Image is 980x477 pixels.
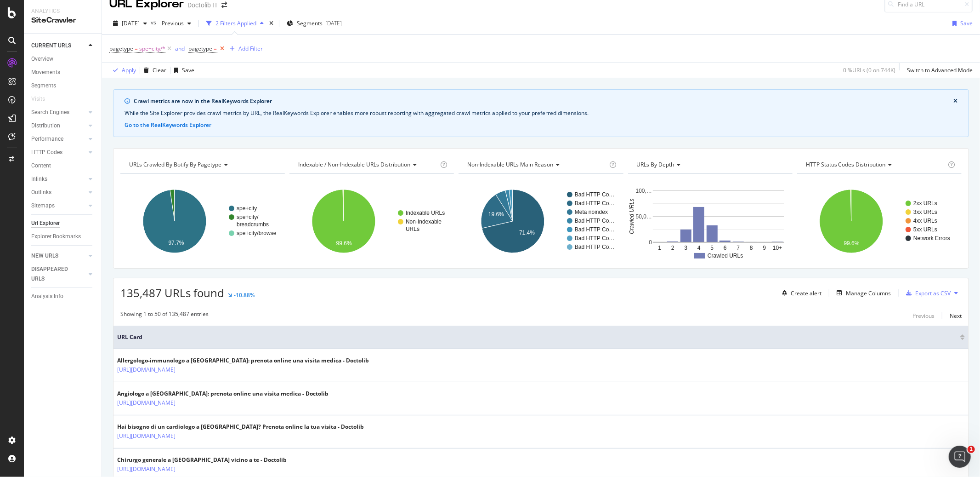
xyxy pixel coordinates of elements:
h4: URLs Crawled By Botify By pagetype [127,157,277,172]
text: Bad HTTP Co… [575,226,614,233]
text: 3xx URLs [913,209,937,215]
span: = [214,45,217,52]
div: Overview [31,54,53,64]
div: SiteCrawler [31,15,94,26]
a: Movements [31,68,95,77]
button: and [175,44,185,53]
text: Bad HTTP Co… [575,218,614,224]
div: Export as CSV [915,289,951,297]
div: arrow-right-arrow-left [221,2,227,8]
button: Previous [912,310,935,321]
text: 50,0… [635,213,651,220]
h4: HTTP Status Codes Distribution [804,157,946,172]
a: Segments [31,81,95,91]
button: Segments[DATE] [283,16,346,31]
div: Next [950,312,962,320]
div: Create alert [791,289,821,297]
a: Explorer Bookmarks [31,232,95,241]
div: Analytics [31,7,94,15]
div: Hai bisogno di un cardiologo a [GEOGRAPHIC_DATA]? Prenota online la tua visita - Doctolib [117,423,364,431]
text: 9 [763,245,766,251]
a: Search Engines [31,108,86,117]
div: Sitemaps [31,201,55,211]
button: Add Filter [226,43,263,54]
button: Save [170,63,194,78]
div: DISAPPEARED URLS [31,264,78,284]
div: Url Explorer [31,218,60,228]
svg: A chart. [289,181,454,261]
a: Analysis Info [31,292,95,301]
div: [DATE] [325,19,342,27]
text: 71.4% [519,230,535,236]
a: Performance [31,134,86,144]
svg: A chart. [459,181,623,261]
div: Apply [122,66,136,74]
div: Showing 1 to 50 of 135,487 entries [120,310,209,321]
text: spe+city/ [237,214,259,220]
h4: URLs by Depth [635,157,784,172]
text: 7 [736,245,740,251]
div: Save [960,19,973,27]
text: Non-Indexable [406,218,442,225]
span: Non-Indexable URLs Main Reason [467,161,553,168]
div: NEW URLS [31,251,58,261]
a: Distribution [31,121,86,131]
text: 5 [710,245,714,251]
text: 99.6% [336,240,352,247]
text: 5xx URLs [913,226,937,233]
button: Manage Columns [833,287,891,299]
div: Allergologo-immunologo a [GEOGRAPHIC_DATA]: prenota online una visita medica - Doctolib [117,356,369,365]
div: and [175,45,185,52]
div: Chirurgo generale a [GEOGRAPHIC_DATA] vicino a te - Doctolib [117,456,287,464]
h4: Indexable / Non-Indexable URLs Distribution [296,157,438,172]
text: 2xx URLs [913,200,937,207]
div: Add Filter [238,45,263,52]
button: [DATE] [109,16,151,31]
div: 0 % URLs ( 0 on 744K ) [843,66,895,74]
button: Export as CSV [902,286,951,300]
a: [URL][DOMAIN_NAME] [117,365,176,374]
div: HTTP Codes [31,148,62,157]
div: Segments [31,81,56,91]
a: Outlinks [31,188,86,197]
span: = [135,45,138,52]
a: Sitemaps [31,201,86,211]
text: URLs [406,226,419,232]
svg: A chart. [628,181,793,261]
a: HTTP Codes [31,148,86,157]
span: Segments [297,19,323,27]
div: info banner [113,89,969,137]
div: Save [182,66,194,74]
div: Clear [153,66,166,74]
a: CURRENT URLS [31,41,86,51]
svg: A chart. [120,181,285,261]
a: Url Explorer [31,218,95,228]
svg: A chart. [797,181,962,261]
text: 3 [684,245,687,251]
text: 4 [697,245,700,251]
div: Distribution [31,121,60,131]
button: Switch to Advanced Mode [903,63,973,78]
div: Doctolib IT [187,0,218,10]
text: 1 [658,245,661,251]
span: 2025 Oct. 10th [122,19,140,27]
text: Bad HTTP Co… [575,191,614,198]
button: Create alert [778,286,821,300]
button: Save [949,16,973,31]
a: [URL][DOMAIN_NAME] [117,398,176,408]
text: 97.7% [168,240,184,246]
button: close banner [951,95,960,107]
button: 2 Filters Applied [203,16,267,31]
span: pagetype [188,45,212,52]
button: Next [950,310,962,321]
button: Clear [140,63,166,78]
div: Previous [912,312,935,320]
a: Inlinks [31,174,86,184]
a: Visits [31,94,54,104]
text: 0 [649,239,652,246]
